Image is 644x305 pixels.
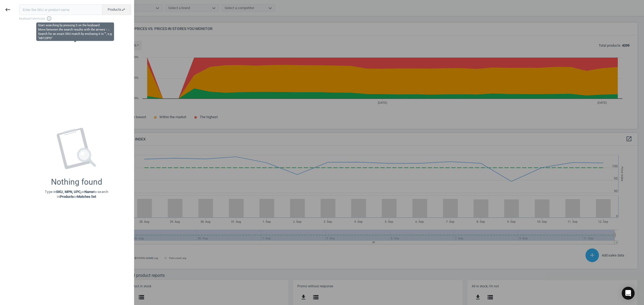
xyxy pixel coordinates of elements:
strong: Name [85,190,94,194]
i: info_outline [46,16,52,21]
input: Enter the SKU or product name [19,4,102,15]
div: Open Intercom Messenger [622,287,635,300]
strong: Products [60,195,74,199]
strong: Matches list [77,195,96,199]
span: Keyboard shortcuts [19,16,131,21]
button: keyboard_backspace [2,3,14,16]
span: Products [108,7,126,12]
strong: SKU, MPN, UPC, [56,190,81,194]
i: keyboard_backspace [5,6,11,13]
i: swap_horiz [121,8,126,12]
div: Nothing found [51,177,102,187]
p: Type in or to search in or [45,189,108,199]
button: Productsswap_horiz [102,4,131,15]
div: Start searching by pressing S on the keyboard Move between the search results with the arrows ↑ ↓... [38,23,112,40]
